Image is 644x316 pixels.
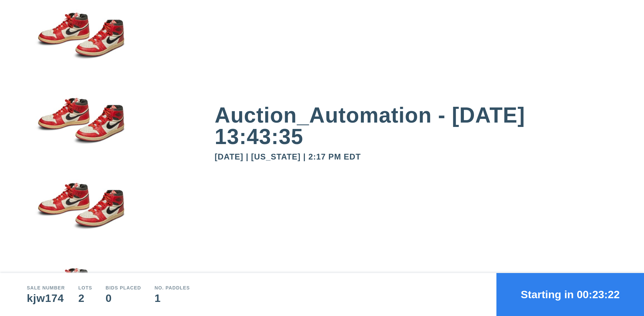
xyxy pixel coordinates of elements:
div: [DATE] | [US_STATE] | 2:17 PM EDT [215,153,617,161]
button: Starting in 00:23:22 [496,273,644,316]
div: 1 [155,293,190,304]
div: 2 [78,293,92,304]
div: 0 [106,293,141,304]
div: Sale number [27,285,65,290]
div: Auction_Automation - [DATE] 13:43:35 [215,104,617,147]
div: Bids Placed [106,285,141,290]
img: small [27,91,134,176]
div: kjw174 [27,293,65,304]
div: Lots [78,285,92,290]
img: small [27,6,134,91]
div: No. Paddles [155,285,190,290]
